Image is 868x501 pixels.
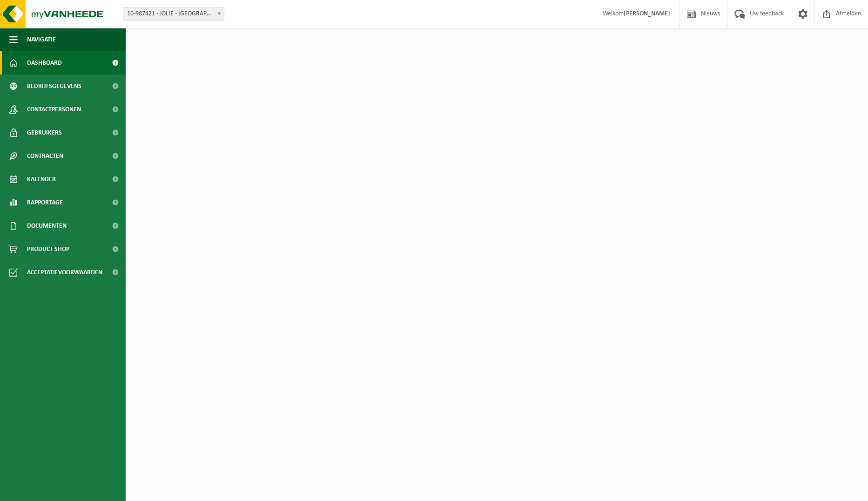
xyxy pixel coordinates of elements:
span: Documenten [27,214,67,237]
span: Navigatie [27,28,56,51]
span: Acceptatievoorwaarden [27,261,102,284]
span: Bedrijfsgegevens [27,74,81,98]
span: 10-987421 - JOLIE - ROESELARE [123,7,224,21]
span: Product Shop [27,237,69,261]
span: Contactpersonen [27,98,81,121]
span: Dashboard [27,51,62,74]
span: Kalender [27,168,56,191]
strong: [PERSON_NAME] [624,10,670,17]
span: Contracten [27,144,63,168]
span: 10-987421 - JOLIE - ROESELARE [123,7,224,20]
span: Rapportage [27,191,63,214]
span: Gebruikers [27,121,62,144]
